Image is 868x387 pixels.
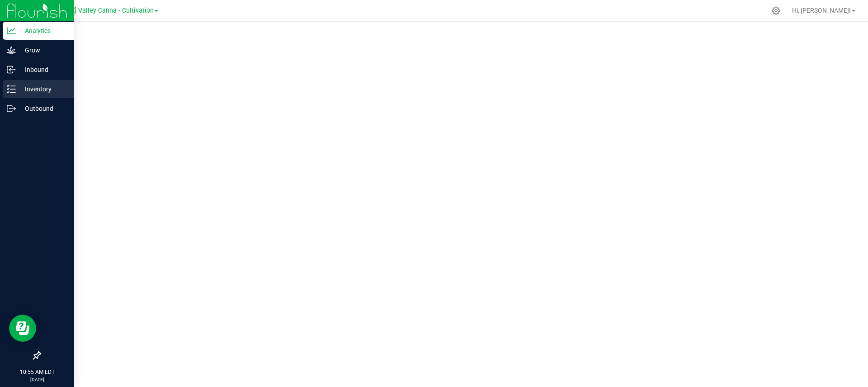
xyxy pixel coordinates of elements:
[27,7,154,14] span: [PERSON_NAME] Valley Canna - Cultivation
[16,25,70,36] p: Analytics
[770,6,782,15] div: Manage settings
[7,26,16,35] inline-svg: Analytics
[16,64,70,75] p: Inbound
[4,376,70,383] p: [DATE]
[4,368,70,376] p: 10:55 AM EDT
[7,65,16,74] inline-svg: Inbound
[7,85,16,94] inline-svg: Inventory
[792,7,851,14] span: Hi, [PERSON_NAME]!
[16,45,70,56] p: Grow
[9,315,36,342] iframe: Resource center
[7,46,16,55] inline-svg: Grow
[7,104,16,113] inline-svg: Outbound
[16,84,70,94] p: Inventory
[16,103,70,114] p: Outbound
